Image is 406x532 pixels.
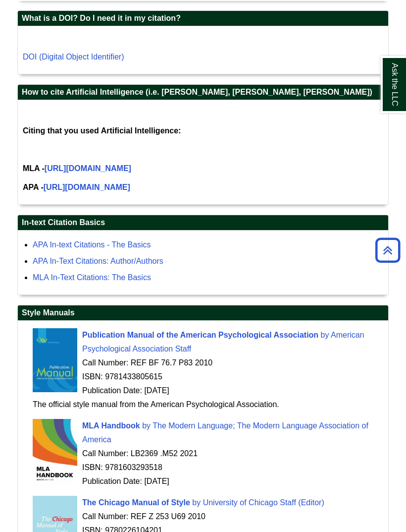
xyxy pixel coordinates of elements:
[82,497,190,506] span: The Chicago Manual of Style
[33,239,151,248] a: APA In-text Citations - The Basics
[82,330,364,352] span: American Psychological Association Staff
[45,163,131,172] a: [URL][DOMAIN_NAME]
[18,214,388,230] h2: In-text Citation Basics
[33,509,383,523] div: Call Number: REF Z 253 U69 2010
[33,460,383,473] div: ISBN: 9781603293518
[33,272,151,281] a: MLA In-Text Citations: The Basics
[82,330,318,338] span: Publication Manual of the American Psychological Association
[82,420,368,443] span: The Modern Language; The Modern Language Association of America
[23,163,131,172] b: MLA -
[192,497,201,506] span: by
[33,355,383,369] div: Call Number: REF BF 76.7 P83 2010
[203,497,324,506] span: University of Chicago Staff (Editor)
[33,397,383,411] div: The official style manual from the American Psychological Association.
[372,242,404,256] a: Back to Top
[33,256,163,264] a: APA In-Text Citations: Author/Authors
[23,182,130,190] b: APA -
[82,330,364,352] a: Publication Manual of the American Psychological Association by American Psychological Associatio...
[18,304,388,320] h2: Style Manuals
[33,383,383,397] div: Publication Date: [DATE]
[33,369,383,383] div: ISBN: 9781433805615
[18,84,388,99] h2: How to cite Artificial Intelligence (i.e. [PERSON_NAME], [PERSON_NAME], [PERSON_NAME])
[23,52,124,60] a: DOI (Digital Object Identifier)
[321,330,329,338] span: by
[18,10,388,25] h2: What is a DOI? Do I need it in my citation?
[23,125,181,134] b: Citing that you used Artificial Intelligence:
[142,420,151,429] span: by
[33,446,383,460] div: Call Number: LB2369 .M52 2021
[33,473,383,487] div: Publication Date: [DATE]
[82,497,324,506] a: The Chicago Manual of Style by University of Chicago Staff (Editor)
[82,420,368,443] a: MLA Handbook by The Modern Language; The Modern Language Association of America
[82,420,140,429] span: MLA Handbook
[44,182,130,190] a: [URL][DOMAIN_NAME]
